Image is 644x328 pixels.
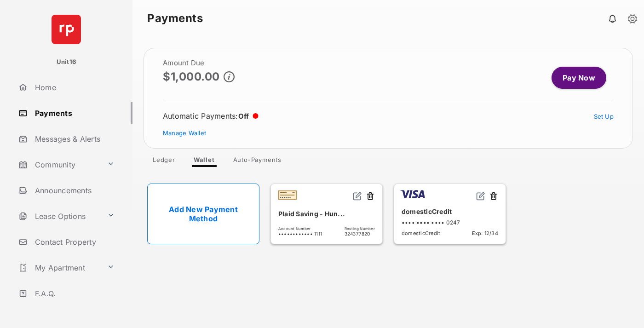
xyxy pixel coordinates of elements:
a: Community [15,154,103,176]
span: •••••••••••• 1111 [278,231,322,236]
a: Manage Wallet [163,129,206,137]
a: Ledger [145,156,183,167]
div: Automatic Payments : [163,111,259,121]
img: svg+xml;base64,PHN2ZyB4bWxucz0iaHR0cDovL3d3dy53My5vcmcvMjAwMC9zdmciIHdpZHRoPSI2NCIgaGVpZ2h0PSI2NC... [52,15,81,44]
a: Auto-Payments [226,156,289,167]
span: Routing Number [345,226,375,231]
span: domesticCredit [402,230,440,236]
span: 324377820 [345,231,375,236]
a: Payments [15,102,132,124]
span: Account Number [278,226,322,231]
a: My Apartment [15,257,103,279]
a: Messages & Alerts [15,128,132,150]
p: $1,000.00 [163,70,220,83]
h2: Amount Due [163,59,235,67]
span: Off [238,112,249,121]
a: Wallet [186,156,222,167]
a: Contact Property [15,231,132,253]
a: Set Up [594,113,614,120]
a: Lease Options [15,205,103,227]
a: Announcements [15,179,132,201]
span: Exp: 12/34 [472,230,498,236]
a: F.A.Q. [15,282,132,305]
a: Home [15,76,132,98]
a: Add New Payment Method [147,184,259,244]
img: svg+xml;base64,PHN2ZyB2aWV3Qm94PSIwIDAgMjQgMjQiIHdpZHRoPSIxNiIgaGVpZ2h0PSIxNiIgZmlsbD0ibm9uZSIgeG... [476,191,485,201]
p: Unit16 [57,58,76,67]
strong: Payments [147,13,203,24]
div: •••• •••• •••• 0247 [402,219,498,226]
img: svg+xml;base64,PHN2ZyB2aWV3Qm94PSIwIDAgMjQgMjQiIHdpZHRoPSIxNiIgaGVpZ2h0PSIxNiIgZmlsbD0ibm9uZSIgeG... [353,191,362,201]
div: Plaid Saving - Hun... [278,206,375,221]
div: domesticCredit [402,204,498,219]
